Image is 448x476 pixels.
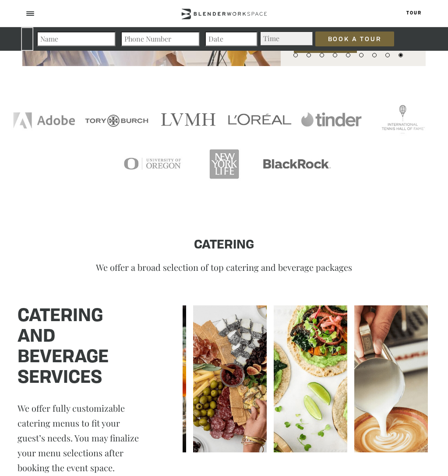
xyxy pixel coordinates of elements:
button: 7 of 9 [372,53,377,57]
input: Book a Tour [315,31,394,46]
button: 2 of 9 [307,53,311,57]
p: We offer fully customizable catering menus to fit your guest’s needs. You may finalize your menu ... [18,401,141,475]
img: main-menu-V1.jpg [193,305,267,452]
button: 8 of 9 [385,53,390,57]
input: Date [205,31,258,46]
iframe: Chat Widget [290,364,448,476]
img: Vegan-menu-V2.jpg [274,305,347,452]
button: 6 of 9 [359,53,363,57]
button: 3 of 9 [320,53,324,57]
img: drink-menu-V5.jpg [354,305,428,452]
button: 1 of 9 [293,53,298,57]
input: Phone Number [121,31,200,46]
h1: CATERING AND BEVERAGE SERVICES [18,307,141,389]
button: 5 of 9 [346,53,350,57]
input: Name [37,31,116,46]
button: 9 of 9 [399,53,403,57]
button: 4 of 9 [333,53,337,57]
button: Previous [172,378,180,387]
a: Tour [406,11,422,15]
